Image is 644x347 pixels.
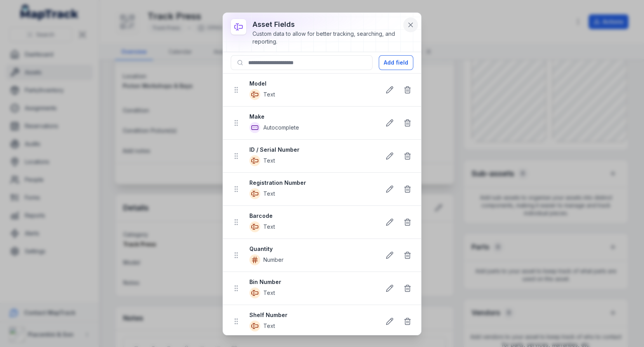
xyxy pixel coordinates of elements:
[249,146,374,154] strong: ID / Serial Number
[249,179,374,187] strong: Registration Number
[249,311,374,319] strong: Shelf Number
[249,278,374,286] strong: Bin Number
[263,190,275,198] span: Text
[379,55,413,70] button: Add field
[252,19,401,30] h3: asset fields
[263,91,275,98] span: Text
[249,245,374,253] strong: Quantity
[263,256,284,264] span: Number
[263,157,275,165] span: Text
[263,223,275,231] span: Text
[263,322,275,330] span: Text
[252,30,401,46] div: Custom data to allow for better tracking, searching, and reporting.
[249,212,374,220] strong: Barcode
[263,124,299,131] span: Autocomplete
[249,113,374,121] strong: Make
[249,80,374,88] strong: Model
[263,289,275,297] span: Text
